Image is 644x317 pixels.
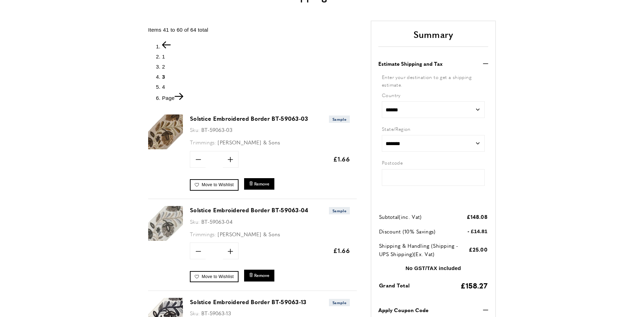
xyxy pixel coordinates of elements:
span: Sample [329,299,350,306]
strong: Apply Coupon Code [378,306,428,314]
img: Solstice Embroidered Border BT-59063-03 [148,114,183,149]
span: BT-59063-13 [201,309,231,317]
button: Estimate Shipping and Tax [378,60,488,68]
a: Move to Wishlist [190,179,239,190]
a: 2 [162,64,165,70]
nav: pagination [148,41,357,102]
a: Solstice Embroidered Border BT-59063-03 [190,114,308,122]
span: (inc. Vat) [399,213,421,220]
label: Postcode [382,159,485,166]
span: Sku: [190,126,200,133]
a: 4 [162,84,165,90]
span: £1.66 [333,246,350,255]
span: BT-59063-04 [201,218,233,225]
span: Remove [254,181,269,187]
span: Items 41 to 60 of 64 total [148,27,208,33]
span: Subtotal [379,213,399,220]
span: Move to Wishlist [202,274,234,279]
a: Solstice Embroidered Border BT-59063-04 [190,206,308,214]
span: £1.66 [333,154,350,163]
span: £148.08 [467,213,488,220]
td: Discount (10% Savings) [379,227,460,241]
span: Sample [329,207,350,214]
span: Trimmings: [190,138,216,146]
span: Sku: [190,309,200,317]
li: Page 3 [162,73,357,81]
label: Country [382,91,485,99]
span: Sku: [190,218,200,225]
span: £25.00 [469,246,488,253]
a: Move to Wishlist [190,271,239,282]
button: Remove Solstice Embroidered Border BT-59063-04 [244,270,274,281]
span: [PERSON_NAME] & Sons [218,230,280,238]
span: Trimmings: [190,230,216,238]
a: Previous [162,43,171,49]
a: Solstice Embroidered Border BT-59063-03 [148,144,183,150]
strong: Estimate Shipping and Tax [378,60,443,68]
span: Shipping & Handling (Shipping - UPS Shipping) [379,242,458,257]
div: Enter your destination to get a shipping estimate. [382,73,485,89]
label: State/Region [382,125,485,133]
span: Sample [329,116,350,123]
button: Remove Solstice Embroidered Border BT-59063-03 [244,178,274,190]
strong: No GST/TAX included [405,265,461,271]
img: Solstice Embroidered Border BT-59063-04 [148,206,183,241]
button: Apply Coupon Code [378,306,488,314]
span: BT-59063-03 [201,126,232,133]
span: Remove [254,272,269,278]
span: Grand Total [379,282,410,289]
span: £158.27 [460,280,488,291]
span: Move to Wishlist [202,182,234,187]
td: - £14.81 [460,227,488,241]
span: 3 [162,74,165,80]
a: 1 [162,54,165,60]
a: Solstice Embroidered Border BT-59063-04 [148,236,183,242]
a: Solstice Embroidered Border BT-59063-13 [190,298,307,306]
h2: Summary [378,28,488,47]
span: (Ex. Vat) [414,250,435,257]
span: [PERSON_NAME] & Sons [218,138,280,146]
a: Next [162,95,183,101]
